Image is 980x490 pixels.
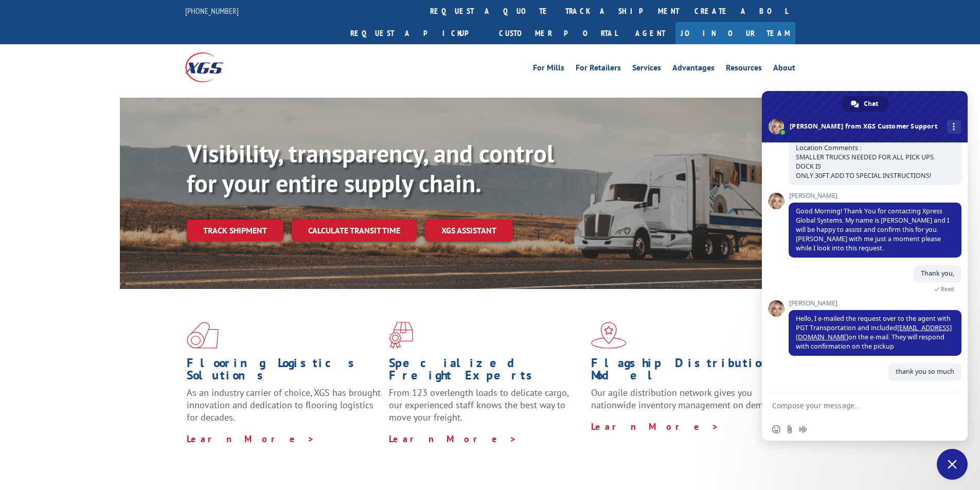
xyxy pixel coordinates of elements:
[786,425,794,433] span: Send a file
[937,449,968,480] a: Close chat
[187,357,381,387] h1: Flooring Logistics Solutions
[864,96,878,112] span: Chat
[896,367,954,376] span: thank you so much
[921,269,954,278] span: Thank you,
[772,425,780,433] span: Insert an emoji
[796,207,949,252] span: Good Morning! Thank You for contacting Xpress Global Systems. My name is [PERSON_NAME] and I will...
[591,357,786,387] h1: Flagship Distribution Model
[591,421,719,432] a: Learn More >
[533,64,564,75] a: For Mills
[789,192,961,199] span: [PERSON_NAME]
[187,433,315,445] a: Learn More >
[187,220,283,241] a: Track shipment
[796,314,952,351] span: Hello, I e-mailed the request over to the agent with PGT Transportation and included on the e-mai...
[632,64,661,75] a: Services
[941,285,954,293] span: Read
[789,300,961,307] span: [PERSON_NAME]
[389,322,413,349] img: xgs-icon-focused-on-flooring-red
[292,220,417,242] a: Calculate transit time
[675,22,795,44] a: Join Our Team
[726,64,762,75] a: Resources
[425,220,513,242] a: XGS ASSISTANT
[591,387,780,411] span: Our agile distribution network gives you nationwide inventory management on demand.
[772,392,937,418] textarea: Compose your message...
[842,96,888,112] a: Chat
[185,6,239,16] a: [PHONE_NUMBER]
[799,425,807,433] span: Audio message
[343,22,491,44] a: Request a pickup
[187,322,219,349] img: xgs-icon-total-supply-chain-intelligence-red
[491,22,625,44] a: Customer Portal
[672,64,715,75] a: Advantages
[187,137,554,199] b: Visibility, transparency, and control for your entire supply chain.
[796,323,952,341] a: [EMAIL_ADDRESS][DOMAIN_NAME]
[389,357,583,387] h1: Specialized Freight Experts
[591,322,627,349] img: xgs-icon-flagship-distribution-model-red
[389,387,583,432] p: From 123 overlength loads to delicate cargo, our experienced staff knows the best way to move you...
[625,22,675,44] a: Agent
[576,64,621,75] a: For Retailers
[187,387,381,423] span: As an industry carrier of choice, XGS has brought innovation and dedication to flooring logistics...
[773,64,795,75] a: About
[389,433,517,445] a: Learn More >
